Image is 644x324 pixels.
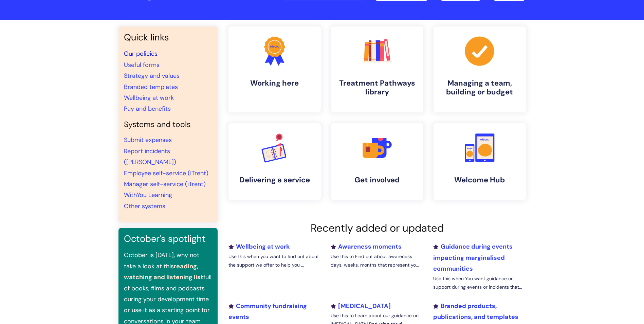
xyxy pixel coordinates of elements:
[124,72,180,80] a: Strategy and values
[228,302,307,321] a: Community fundraising events
[439,176,520,184] h4: Welcome Hub
[336,79,418,97] h4: Treatment Pathways library
[228,26,321,112] a: Working here
[336,176,418,184] h4: Get involved
[124,169,208,177] a: Employee self-service (iTrent)
[124,180,206,188] a: Manager self-service (iTrent)
[124,147,176,166] a: Report incidents ([PERSON_NAME])
[434,123,526,200] a: Welcome Hub
[124,32,212,43] h3: Quick links
[124,202,165,210] a: Other systems
[433,274,526,291] p: Use this when You want guidance or support during events or incidents that...
[234,79,315,88] h4: Working here
[228,252,321,269] p: Use this when you want to find out about the support we offer to help you ...
[124,136,172,144] a: Submit expenses
[433,302,518,321] a: Branded products, publications, and templates
[124,94,174,102] a: Wellbeing at work
[124,50,158,58] a: Our policies
[439,79,520,97] h4: Managing a team, building or budget
[331,252,423,269] p: Use this to Find out about awareness days, weeks, months that represent yo...
[234,176,315,184] h4: Delivering a service
[331,26,423,112] a: Treatment Pathways library
[124,120,212,129] h4: Systems and tools
[124,191,172,199] a: WithYou Learning
[331,242,402,251] a: Awareness moments
[433,242,513,273] a: Guidance during events impacting marginalised communities
[228,222,526,234] h2: Recently added or updated
[124,233,212,244] h3: October's spotlight
[434,26,526,112] a: Managing a team, building or budget
[124,105,171,113] a: Pay and benefits
[228,242,290,251] a: Wellbeing at work
[331,123,423,200] a: Get involved
[228,123,321,200] a: Delivering a service
[124,61,160,69] a: Useful forms
[331,302,391,310] a: [MEDICAL_DATA]
[124,83,178,91] a: Branded templates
